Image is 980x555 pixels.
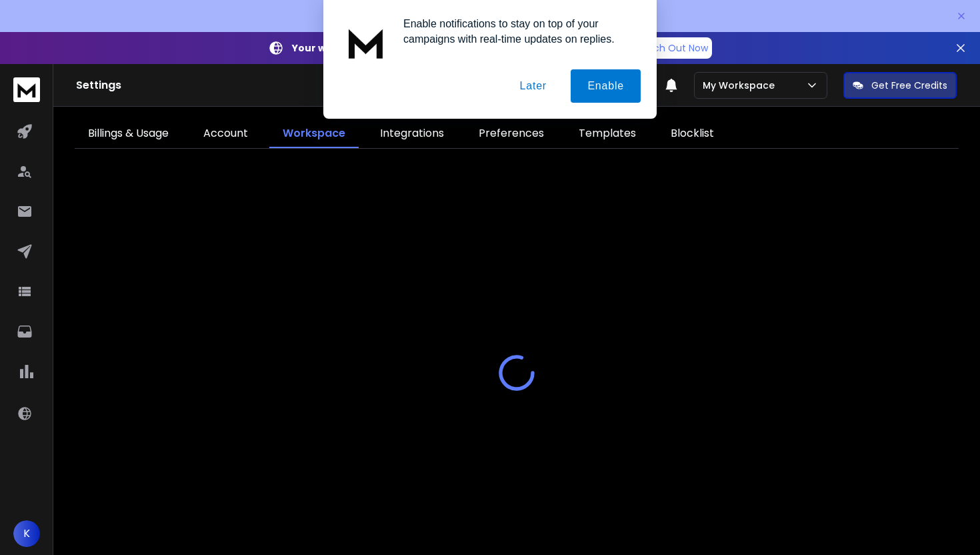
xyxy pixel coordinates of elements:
a: Workspace [269,120,359,148]
img: notification icon [339,16,393,69]
div: Enable notifications to stay on top of your campaigns with real-time updates on replies. [393,16,641,47]
button: Later [503,69,563,103]
a: Preferences [465,120,557,148]
a: Account [190,120,261,148]
button: K [13,520,40,547]
a: Integrations [367,120,457,148]
a: Billings & Usage [75,120,182,148]
a: Blocklist [657,120,727,148]
button: Enable [571,69,641,103]
a: Templates [565,120,649,148]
